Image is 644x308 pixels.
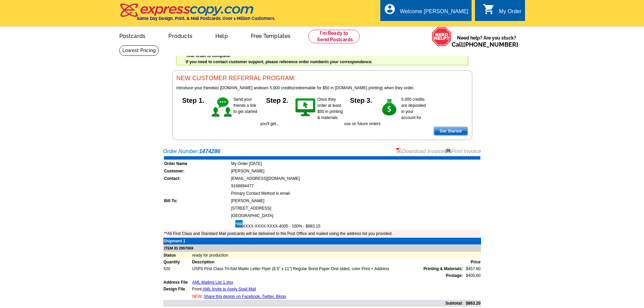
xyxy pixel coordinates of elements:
[192,294,202,299] span: NEW:
[434,127,468,135] span: Get Started
[344,96,378,103] h5: Step 3.
[452,41,518,48] span: Call
[186,53,231,58] strong: Your order is complete.
[452,34,522,48] span: Need help? Are you stuck?
[158,27,203,43] a: Products
[424,266,463,272] span: Printing & Materials:
[463,272,481,279] td: $405.60
[483,7,522,16] a: shopping_cart My Order
[204,294,286,299] a: Share this design on Facebook, Twitter, Blogs
[400,8,468,18] div: Welcome [PERSON_NAME]
[260,97,343,126] span: Once they order at least $50 in printing & materials you'll get...
[231,190,480,197] td: Primary Contact Method is email
[160,66,167,66] img: u
[231,197,480,204] td: [PERSON_NAME]
[199,148,220,154] strong: 1474286
[344,97,426,126] span: 5,000 credits are deposited in your account for use on future orders
[192,280,233,285] a: AML Mailing List 1.xlsx
[260,86,293,90] span: earn 5,000 credits
[192,252,481,259] td: ready for production
[163,259,192,265] td: Quantity
[210,96,234,119] img: step-1.gif
[463,41,518,48] a: [PHONE_NUMBER]
[203,287,256,291] a: AML Invite to Apply Snail Mail
[384,3,396,15] i: account_circle
[483,3,495,15] i: shopping_cart
[163,286,192,292] td: Design File
[432,27,452,46] img: help
[164,168,230,174] td: Customer:
[192,265,463,272] td: USPS First Class Tri-fold Mailer Letter Flyer (8.5" x 11") Regular Bond Paper One sided, color Pr...
[463,300,481,307] td: $863.20
[378,96,401,119] img: step-3.gif
[231,175,480,182] td: [EMAIL_ADDRESS][DOMAIN_NAME]
[396,147,481,156] div: |
[231,220,243,228] img: amex.gif
[231,212,480,219] td: [GEOGRAPHIC_DATA]
[446,273,463,278] strong: Postage:
[446,148,451,153] img: small-print-icon.gif
[163,279,192,286] td: Address File
[549,287,644,308] iframe: LiveChat chat widget
[234,97,257,114] span: Send your friends a link to get started
[137,16,275,21] h4: Same Day Design, Print, & Mail Postcards. Over 1 Million Customers.
[163,300,463,307] td: Subtotal:
[164,230,480,237] td: **All First Class and Standard Mail postcards will be delivered to the Post Office and mailed usi...
[446,148,481,154] a: Print Invoice
[260,96,294,103] h5: Step 2.
[434,127,468,136] a: Get Started
[109,27,157,43] a: Postcards
[119,8,275,21] a: Same Day Design, Print, & Mail Postcards. Over 1 Million Customers.
[176,86,216,90] span: Introduce your friends
[231,183,480,189] td: 9168894477
[176,96,210,103] h5: Step 1.
[164,160,230,167] td: Order Name
[463,259,481,265] td: Price
[231,205,480,212] td: [STREET_ADDRESS]
[192,259,463,265] td: Description
[231,160,480,167] td: My Order [DATE]
[163,265,192,272] td: 520
[396,148,402,153] img: small-pdf-icon.gif
[176,85,468,91] p: to [DOMAIN_NAME] and (redeemable for $50 in [DOMAIN_NAME] printing) when they order.
[163,244,481,252] td: ITEM ID 2997069
[499,8,522,18] div: My Order
[163,252,192,259] td: Status
[192,286,463,292] td: Front:
[294,96,317,119] img: step-2.gif
[240,27,302,43] a: Free Templates
[163,238,192,244] td: Shipment 1
[163,147,481,156] div: Order Number:
[396,148,444,154] a: Download Invoice
[164,175,230,182] td: Contact:
[176,75,468,82] h3: NEW CUSTOMER REFERRAL PROGRAM:
[205,27,239,43] a: Help
[463,265,481,272] td: $457.60
[164,197,230,204] td: Bill To:
[231,168,480,174] td: [PERSON_NAME]
[231,220,480,230] td: XXXX-XXXX-XXXX-4005 - 100% - $883.15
